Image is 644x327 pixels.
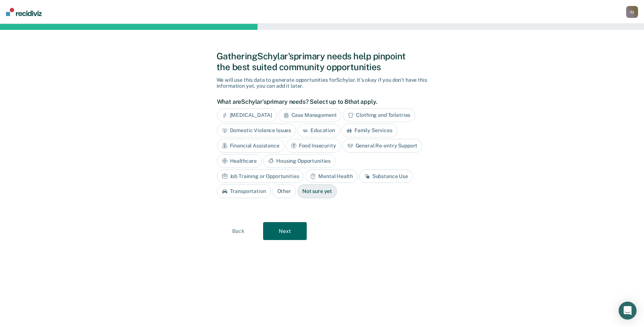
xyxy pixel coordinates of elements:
[6,8,42,16] img: Recidiviz
[217,184,271,198] div: Transportation
[217,222,260,240] button: Back
[217,169,304,183] div: Job Training or Opportunities
[297,184,337,198] div: Not sure yet
[343,108,415,122] div: Clothing and Toiletries
[626,6,638,18] button: IU
[217,98,424,105] label: What are Schylar's primary needs? Select up to 8 that apply.
[272,184,296,198] div: Other
[217,124,296,137] div: Domestic Violence Issues
[217,108,277,122] div: [MEDICAL_DATA]
[341,124,397,137] div: Family Services
[263,154,335,168] div: Housing Opportunities
[217,51,428,72] div: Gathering Schylar's primary needs help pinpoint the best suited community opportunities
[263,222,307,240] button: Next
[626,6,638,18] div: I U
[286,139,341,153] div: Food Insecurity
[359,169,413,183] div: Substance Use
[217,139,284,153] div: Financial Assistance
[305,169,357,183] div: Mental Health
[217,154,262,168] div: Healthcare
[278,108,342,122] div: Case Management
[217,77,428,90] div: We will use this data to generate opportunities for Schylar . It's okay if you don't have this in...
[297,124,340,137] div: Education
[342,139,423,153] div: General Re-entry Support
[619,302,637,320] div: Open Intercom Messenger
